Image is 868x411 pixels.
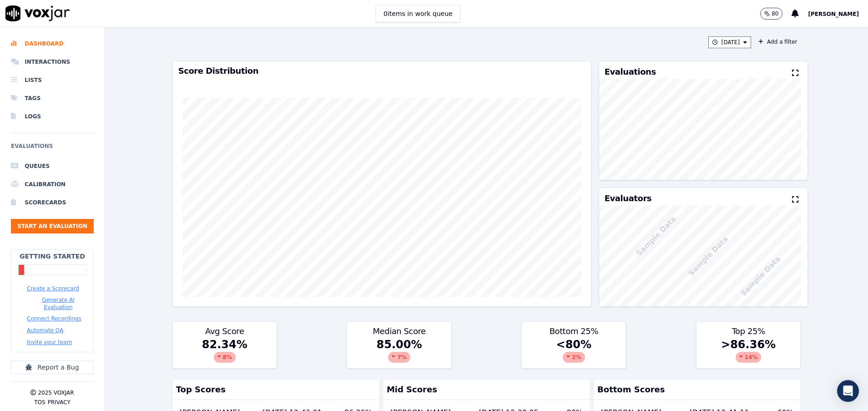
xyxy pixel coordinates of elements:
button: [PERSON_NAME] [808,8,868,19]
div: >86.36 % [696,337,800,368]
p: Sample Data [738,254,783,299]
h3: Median Score [353,327,445,335]
div: 2 % [563,352,585,363]
h2: Getting Started [20,252,85,261]
p: 2025 Voxjar [38,389,74,396]
div: 7 % [388,352,410,363]
div: <80 % [522,337,626,368]
div: 8 % [214,352,236,363]
button: Invite your team [27,339,72,346]
h3: Evaluations [605,68,656,76]
div: Open Intercom Messenger [837,380,859,402]
a: Queues [11,157,94,175]
a: Interactions [11,53,94,71]
div: Bottom Scores [594,380,801,400]
a: Logs [11,107,94,126]
p: Sample Data [686,234,731,279]
p: Sample Data [634,213,679,258]
button: Connect Recordings [27,315,81,322]
button: Privacy [48,399,71,406]
a: Lists [11,71,94,89]
button: Generate AI Evaluation [27,296,90,311]
a: Calibration [11,175,94,193]
button: Report a Bug [11,360,94,374]
a: Tags [11,89,94,107]
a: Dashboard [11,35,94,53]
button: Start an Evaluation [11,219,94,233]
div: 85.00 % [347,337,451,368]
button: Create a Scorecard [27,285,79,292]
div: 14 % [736,352,762,363]
h6: Evaluations [11,141,94,157]
h3: Score Distribution [178,67,585,75]
h3: Bottom 25% [527,327,620,335]
button: 80 [760,8,792,20]
button: 0items in work queue [376,5,460,22]
button: TOS [34,399,45,406]
div: Mid Scores [383,380,590,400]
button: Add a filter [755,36,801,47]
button: [DATE] [708,36,752,48]
h3: Top 25% [702,327,795,335]
h3: Avg Score [178,327,271,335]
span: [PERSON_NAME] [808,11,859,17]
a: Scorecards [11,193,94,212]
h3: Evaluators [605,194,651,203]
div: Top Scores [172,380,379,400]
p: 80 [772,10,778,17]
button: 80 [760,8,782,20]
div: 82.34 % [173,337,277,368]
button: Automate QA [27,327,63,334]
img: voxjar logo [5,5,70,21]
